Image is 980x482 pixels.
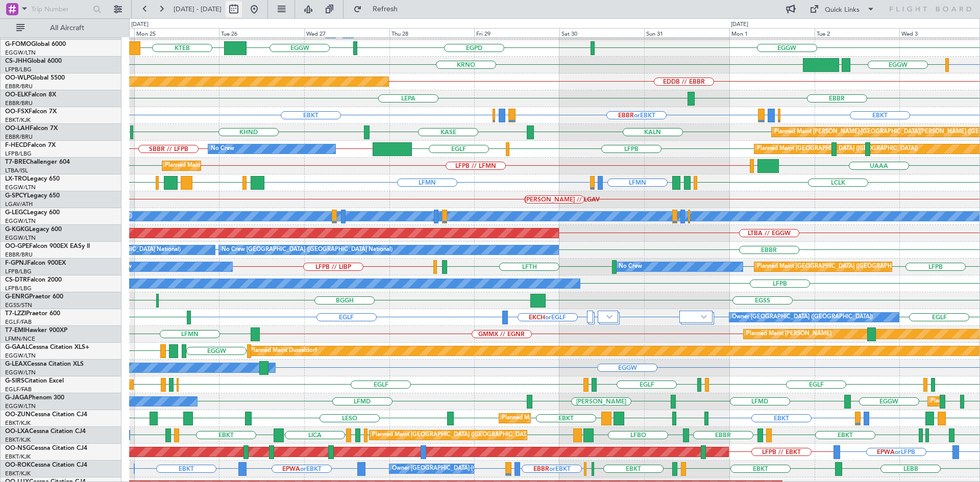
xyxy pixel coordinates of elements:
span: OO-ELK [5,92,28,98]
div: [DATE] [731,20,748,29]
a: G-LEAXCessna Citation XLS [5,361,84,367]
span: G-SPCY [5,193,27,199]
a: G-ENRGPraetor 600 [5,294,63,300]
a: EBKT/KJK [5,453,31,461]
a: EGGW/LTN [5,184,36,191]
a: LFPB/LBG [5,268,32,275]
span: G-ENRG [5,294,29,300]
span: G-SIRS [5,378,24,384]
div: Wed 27 [304,28,389,37]
a: EBBR/BRU [5,83,33,90]
a: LTBA/ISL [5,167,28,174]
button: Refresh [349,1,410,17]
div: Sun 31 [644,28,729,37]
span: T7-LZZI [5,311,26,317]
a: LFPB/LBG [5,285,32,292]
a: G-SIRSCitation Excel [5,378,64,384]
a: EBBR/BRU [5,133,33,141]
div: Owner [GEOGRAPHIC_DATA]-[GEOGRAPHIC_DATA] [392,461,530,476]
a: LX-TROLegacy 650 [5,176,60,182]
a: EGGW/LTN [5,217,36,225]
a: G-JAGAPhenom 300 [5,395,64,401]
a: EBBR/BRU [5,99,33,107]
span: T7-EMI [5,327,25,334]
a: CS-DTRFalcon 2000 [5,277,62,283]
div: Tue 2 [815,28,900,37]
a: EGGW/LTN [5,352,36,360]
div: No Crew [211,141,234,157]
a: G-KGKGLegacy 600 [5,226,62,233]
a: OO-ELKFalcon 8X [5,92,56,98]
div: Quick Links [825,5,860,15]
a: CS-JHHGlobal 6000 [5,58,62,64]
span: G-LEAX [5,361,27,367]
a: OO-NSGCessna Citation CJ4 [5,445,87,451]
span: All Aircraft [27,24,108,32]
a: EGLF/FAB [5,386,32,393]
span: [DATE] - [DATE] [174,5,222,14]
span: OO-LAH [5,125,30,132]
div: No Crew [619,259,642,274]
span: Refresh [364,6,407,13]
div: No Crew [GEOGRAPHIC_DATA] ([GEOGRAPHIC_DATA] National) [222,242,393,258]
a: G-GAALCessna Citation XLS+ [5,344,89,350]
span: G-KGKG [5,226,29,233]
a: OO-FSXFalcon 7X [5,109,57,115]
a: EBKT/KJK [5,436,31,444]
span: G-JAGA [5,395,29,401]
span: OO-LXA [5,428,29,435]
span: G-LEGC [5,210,27,216]
div: Fri 29 [474,28,559,37]
a: OO-ROKCessna Citation CJ4 [5,462,87,468]
div: Planned Maint Dusseldorf [250,343,317,359]
a: EGGW/LTN [5,49,36,57]
a: EGGW/LTN [5,402,36,410]
a: EBBR/BRU [5,251,33,259]
div: Sat 30 [559,28,645,37]
div: Planned Maint [GEOGRAPHIC_DATA] ([GEOGRAPHIC_DATA]) [757,259,918,274]
a: F-HECDFalcon 7X [5,142,56,148]
span: CS-JHH [5,58,27,64]
button: All Aircraft [11,20,111,36]
span: CS-DTR [5,277,27,283]
a: G-SPCYLegacy 650 [5,193,60,199]
a: LGAV/ATH [5,200,33,208]
span: OO-FSX [5,109,29,115]
div: Planned Maint [GEOGRAPHIC_DATA] ([GEOGRAPHIC_DATA]) [757,141,918,157]
div: Thu 28 [389,28,475,37]
button: Quick Links [804,1,880,17]
span: T7-BRE [5,159,26,165]
img: arrow-gray.svg [606,315,612,319]
div: Owner [GEOGRAPHIC_DATA] ([GEOGRAPHIC_DATA]) [732,310,873,325]
div: Planned Maint Kortrijk-[GEOGRAPHIC_DATA] [502,411,621,426]
div: Mon 1 [729,28,815,37]
a: OO-LAHFalcon 7X [5,125,58,132]
a: F-GPNJFalcon 900EX [5,260,66,266]
span: F-GPNJ [5,260,27,266]
a: T7-BREChallenger 604 [5,159,70,165]
a: OO-GPEFalcon 900EX EASy II [5,243,90,249]
span: OO-NSG [5,445,31,451]
input: Trip Number [31,2,90,17]
span: OO-GPE [5,243,29,249]
span: G-GAAL [5,344,29,350]
div: Mon 25 [134,28,219,37]
a: G-FOMOGlobal 6000 [5,41,66,47]
a: OO-ZUNCessna Citation CJ4 [5,412,87,418]
a: T7-LZZIPraetor 600 [5,311,60,317]
a: OO-LXACessna Citation CJ4 [5,428,86,435]
a: EBKT/KJK [5,419,31,427]
a: LFPB/LBG [5,150,32,158]
img: arrow-gray.svg [701,315,707,319]
a: EBKT/KJK [5,470,31,477]
a: LFPB/LBG [5,66,32,73]
a: EBKT/KJK [5,116,31,124]
a: LFMN/NCE [5,335,35,343]
div: Planned Maint [GEOGRAPHIC_DATA] ([GEOGRAPHIC_DATA] National) [372,427,557,443]
a: T7-EMIHawker 900XP [5,327,67,334]
div: Planned Maint [GEOGRAPHIC_DATA] ([GEOGRAPHIC_DATA]) [165,158,326,173]
div: Planned Maint [PERSON_NAME] [746,326,831,342]
span: G-FOMO [5,41,31,47]
a: EGGW/LTN [5,369,36,376]
a: EGLF/FAB [5,318,32,326]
